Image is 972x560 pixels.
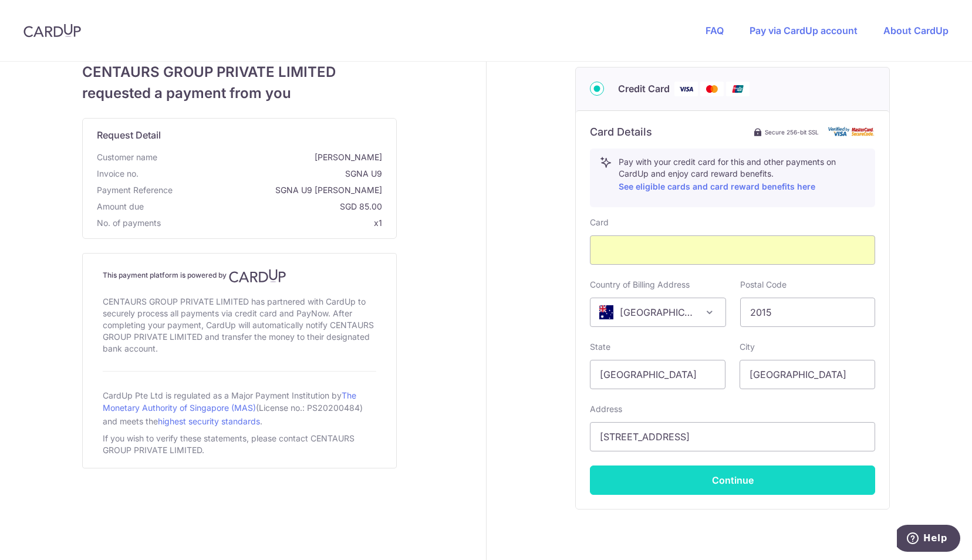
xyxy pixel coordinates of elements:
span: Secure 256-bit SSL [765,127,819,137]
img: Mastercard [700,82,724,96]
button: Continue [590,465,875,495]
label: Country of Billing Address [590,279,690,291]
span: requested a payment from you [82,83,397,104]
span: translation missing: en.request_detail [97,129,161,141]
span: SGD 85.00 [148,201,382,212]
a: See eligible cards and card reward benefits here [619,181,815,191]
a: FAQ [706,25,724,36]
img: CardUp [229,269,286,283]
span: Customer name [97,151,157,163]
h6: Card Details [590,125,652,139]
div: CardUp Pte Ltd is regulated as a Major Payment Institution by (License no.: PS20200484) and meets... [103,386,376,430]
span: x1 [374,218,382,228]
label: Postal Code [740,279,787,291]
span: Australia [590,298,725,326]
div: CENTAURS GROUP PRIVATE LIMITED has partnered with CardUp to securely process all payments via cre... [103,294,376,357]
h4: This payment platform is powered by [103,269,376,283]
img: Visa [674,82,698,96]
div: Credit Card Visa Mastercard Union Pay [590,82,875,96]
img: card secure [828,127,875,137]
span: Invoice no. [97,168,139,180]
span: No. of payments [97,217,161,229]
span: translation missing: en.payment_reference [97,185,173,195]
span: SGNA U9 [PERSON_NAME] [177,184,382,196]
a: highest security standards [158,416,260,426]
a: Pay via CardUp account [750,25,858,36]
span: Credit Card [618,82,670,96]
span: Australia [590,298,725,327]
span: [PERSON_NAME] [162,151,382,163]
span: SGNA U9 [143,168,382,180]
iframe: Secure card payment input frame [600,243,865,257]
iframe: Opens a widget where you can find more information [897,525,960,554]
a: About CardUp [883,25,949,36]
label: Address [590,403,622,415]
span: CENTAURS GROUP PRIVATE LIMITED [82,62,397,83]
input: Example 123456 [740,298,876,327]
span: Amount due [97,201,144,212]
div: If you wish to verify these statements, please contact CENTAURS GROUP PRIVATE LIMITED. [103,430,376,458]
img: CardUp [23,23,81,38]
img: Union Pay [726,82,750,96]
label: State [590,341,610,353]
label: Card [590,217,609,228]
p: Pay with your credit card for this and other payments on CardUp and enjoy card reward benefits. [619,156,865,194]
label: City [740,341,755,353]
